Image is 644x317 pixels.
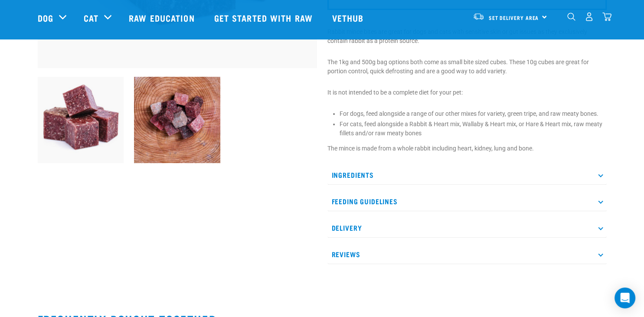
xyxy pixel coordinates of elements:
p: The mince is made from a whole rabbit including heart, kidney, lung and bone. [327,144,607,153]
a: Dog [38,11,53,24]
span: Set Delivery Area [489,16,539,19]
img: Assortment Of Different Mixed Meat Cubes [134,77,220,163]
img: home-icon-1@2x.png [567,13,575,21]
div: Open Intercom Messenger [615,288,635,308]
img: user.png [585,12,594,21]
p: Feeding Guidelines [327,192,607,211]
img: Whole Minced Rabbit Cubes 01 [38,77,124,163]
p: It is not intended to be a complete diet for your pet: [327,88,607,97]
p: Reviews [327,245,607,264]
li: For dogs, feed alongside a range of our other mixes for variety, green tripe, and raw meaty bones. [340,109,607,118]
a: Cat [84,11,98,24]
p: The 1kg and 500g bag options both come as small bite sized cubes. These 10g cubes are great for p... [327,58,607,76]
a: Raw Education [120,0,205,35]
img: van-moving.png [473,13,484,20]
img: home-icon@2x.png [602,12,611,21]
a: Vethub [324,0,375,35]
p: Ingredients [327,165,607,185]
a: Get started with Raw [206,0,324,35]
p: Delivery [327,218,607,238]
li: For cats, feed alongside a Rabbit & Heart mix, Wallaby & Heart mix, or Hare & Heart mix, raw meat... [340,120,607,138]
